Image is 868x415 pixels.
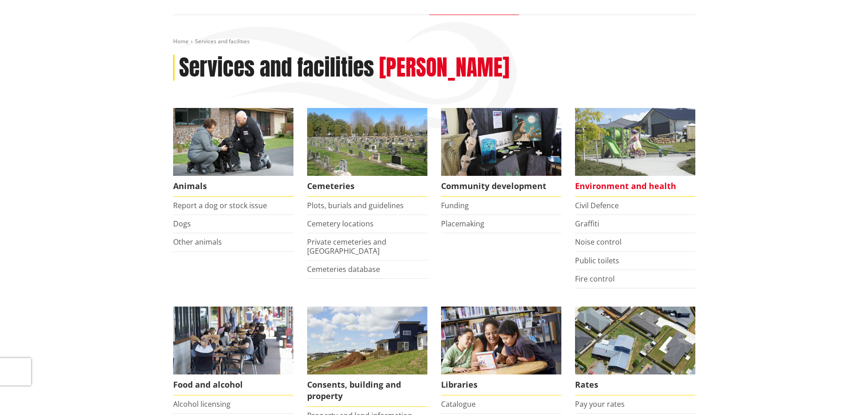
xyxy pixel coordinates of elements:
a: Graffiti [575,219,599,229]
a: Food and Alcohol in the Waikato Food and alcohol [173,307,293,395]
a: Public toilets [575,256,619,266]
img: Food and Alcohol in the Waikato [173,307,293,374]
span: Services and facilities [195,37,250,45]
img: Animal Control [173,108,293,176]
span: Consents, building and property [307,374,427,407]
a: New housing in Pokeno Environment and health [575,108,695,197]
img: Land and property thumbnail [307,307,427,374]
h2: [PERSON_NAME] [379,55,509,81]
a: Waikato District Council Animal Control team Animals [173,108,293,197]
img: Matariki Travelling Suitcase Art Exhibition [441,108,561,176]
a: Fire control [575,274,615,284]
img: New housing in Pokeno [575,108,695,176]
nav: breadcrumb [173,38,695,46]
a: Other animals [173,237,222,247]
img: Rates-thumbnail [575,307,695,374]
a: Home [173,37,189,45]
a: Library membership is free to everyone who lives in the Waikato district. Libraries [441,307,561,395]
span: Food and alcohol [173,374,293,395]
a: Plots, burials and guidelines [307,200,404,210]
a: Private cemeteries and [GEOGRAPHIC_DATA] [307,237,386,256]
a: Alcohol licensing [173,399,231,409]
a: Matariki Travelling Suitcase Art Exhibition Community development [441,108,561,197]
a: Placemaking [441,219,484,229]
span: Animals [173,176,293,197]
a: Report a dog or stock issue [173,200,267,210]
a: Funding [441,200,469,210]
a: Pay your rates online Rates [575,307,695,395]
a: Noise control [575,237,621,247]
span: Cemeteries [307,176,427,197]
span: Environment and health [575,176,695,197]
a: Dogs [173,219,191,229]
span: Community development [441,176,561,197]
a: Pay your rates [575,399,625,409]
img: Waikato District Council libraries [441,307,561,374]
iframe: Messenger Launcher [826,377,859,410]
span: Rates [575,374,695,395]
a: New Pokeno housing development Consents, building and property [307,307,427,407]
img: Huntly Cemetery [307,108,427,176]
a: Huntly Cemetery Cemeteries [307,108,427,197]
span: Libraries [441,374,561,395]
a: Cemetery locations [307,219,374,229]
a: Cemeteries database [307,264,380,274]
h1: Services and facilities [179,55,374,81]
a: Catalogue [441,399,476,409]
a: Civil Defence [575,200,619,210]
